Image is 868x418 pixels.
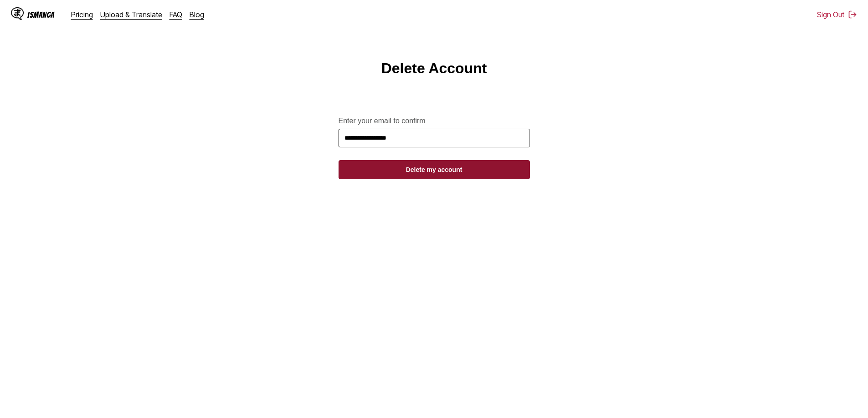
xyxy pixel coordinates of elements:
[11,7,71,22] a: IsManga LogoIsManga
[11,7,24,20] img: IsManga Logo
[190,10,204,19] a: Blog
[817,10,857,19] button: Sign Out
[71,10,93,19] a: Pricing
[381,60,487,77] h1: Delete Account
[339,117,530,125] label: Enter your email to confirm
[169,10,182,19] a: FAQ
[339,160,530,179] button: Delete my account
[848,10,857,19] img: Sign out
[27,10,55,19] div: IsManga
[100,10,162,19] a: Upload & Translate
